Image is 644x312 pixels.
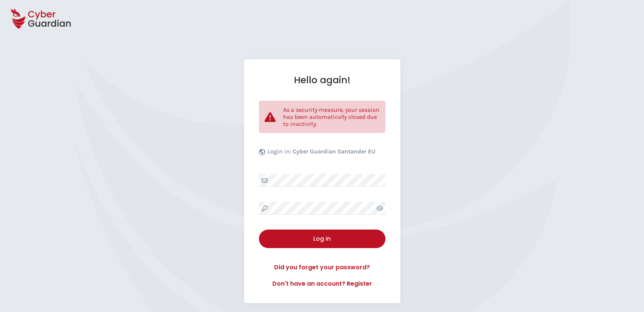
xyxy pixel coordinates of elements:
[283,106,380,127] p: As a security measure, your session has been automatically closed due to inactivity.
[259,279,385,288] a: Don't have an account? Register
[259,74,385,86] h1: Hello again!
[259,263,385,272] a: Did you forget your password?
[259,230,385,248] button: Log in
[267,148,375,159] p: Login in:
[293,148,375,155] b: Cyber Guardian Santander EU
[265,234,380,243] div: Log in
